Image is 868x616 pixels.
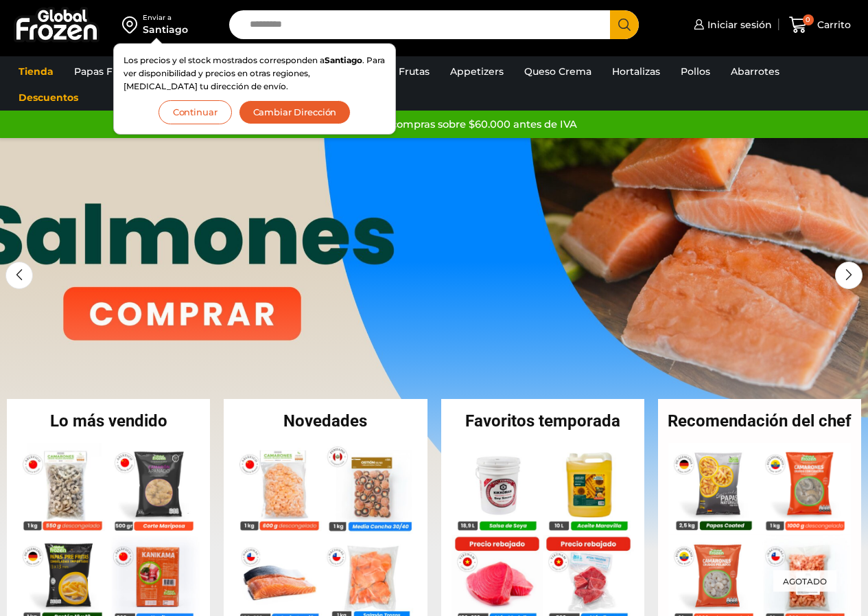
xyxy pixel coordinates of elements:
[224,413,427,429] h2: Novedades
[773,570,836,591] p: Agotado
[690,11,772,38] a: Iniciar sesión
[674,58,717,84] a: Pollos
[12,84,85,111] a: Descuentos
[658,413,861,429] h2: Recomendación del chef
[610,10,639,39] button: Search button
[605,58,667,84] a: Hortalizas
[724,58,786,84] a: Abarrotes
[443,58,511,84] a: Appetizers
[517,58,598,84] a: Queso Crema
[124,54,386,93] p: Los precios y el stock mostrados corresponden a . Para ver disponibilidad y precios en otras regi...
[441,413,644,429] h2: Favoritos temporada
[12,58,60,84] a: Tienda
[122,13,143,36] img: address-field-icon.svg
[803,14,814,25] span: 0
[239,100,351,124] button: Cambiar Dirección
[325,55,362,65] strong: Santiago
[159,100,232,124] button: Continuar
[67,58,141,84] a: Papas Fritas
[7,413,210,429] h2: Lo más vendido
[704,18,772,32] span: Iniciar sesión
[814,18,851,32] span: Carrito
[143,13,188,23] div: Enviar a
[143,23,188,36] div: Santiago
[786,9,854,41] a: 0 Carrito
